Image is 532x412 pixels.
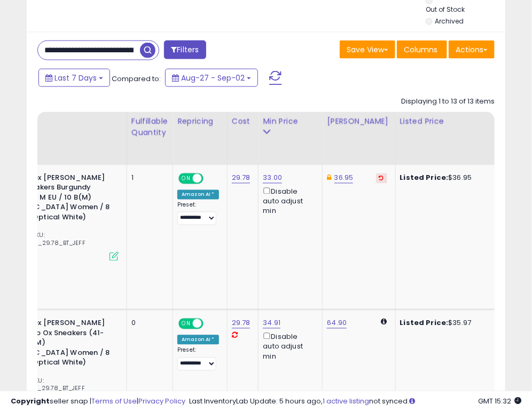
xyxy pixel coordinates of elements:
[327,318,347,329] a: 64.90
[263,173,282,184] a: 33.00
[478,396,521,406] span: 2025-09-10 15:32 GMT
[435,17,464,26] label: Archived
[404,44,437,55] span: Columns
[449,41,495,59] button: Actions
[177,190,219,200] div: Amazon AI *
[400,116,492,128] div: Listed Price
[165,69,258,87] button: Aug-27 - Sep-02
[323,396,370,406] a: 1 active listing
[232,116,254,128] div: Cost
[202,174,219,183] span: OFF
[263,116,318,128] div: Min Price
[91,396,137,406] a: Terms of Use
[38,69,110,87] button: Last 7 Days
[202,320,219,329] span: OFF
[263,318,280,329] a: 34.91
[54,73,97,83] span: Last 7 Days
[181,73,245,83] span: Aug-27 - Sep-02
[131,173,165,183] div: 1
[177,347,219,371] div: Preset:
[11,396,50,406] strong: Copyright
[131,319,165,328] div: 0
[400,173,489,183] div: $36.95
[327,116,390,128] div: [PERSON_NAME]
[131,116,168,139] div: Fulfillable Quantity
[397,41,447,59] button: Columns
[334,173,354,184] a: 36.95
[263,331,314,362] div: Disable auto adjust min
[263,186,314,217] div: Disable auto adjust min
[177,202,219,226] div: Preset:
[179,320,193,329] span: ON
[138,396,185,406] a: Privacy Policy
[401,97,495,107] div: Displaying 1 to 13 of 13 items
[400,173,449,183] b: Listed Price:
[164,41,206,59] button: Filters
[177,116,223,128] div: Repricing
[190,397,521,407] div: Last InventoryLab Update: 5 hours ago, not synced.
[400,318,449,328] b: Listed Price:
[112,74,161,84] span: Compared to:
[426,5,465,14] label: Out of Stock
[340,41,395,59] button: Save View
[177,335,219,345] div: Amazon AI *
[179,174,193,183] span: ON
[232,318,251,329] a: 29.78
[232,173,251,184] a: 29.78
[11,397,185,407] div: seller snap | |
[400,319,489,328] div: $35.97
